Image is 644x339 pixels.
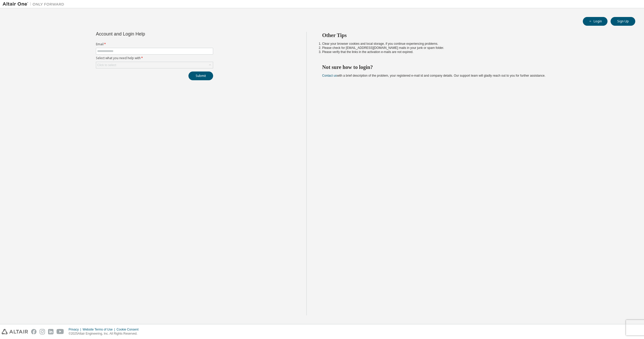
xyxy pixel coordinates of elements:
div: Cookie Consent [116,327,141,332]
button: Submit [188,72,213,80]
span: with a brief description of the problem, your registered e-mail id and company details. Our suppo... [322,74,545,77]
p: © 2025 Altair Engineering, Inc. All Rights Reserved. [69,332,142,336]
li: Please verify that the links in the activation e-mails are not expired. [322,50,626,54]
li: Please check for [EMAIL_ADDRESS][DOMAIN_NAME] mails in your junk or spam folder. [322,46,626,50]
img: facebook.svg [31,329,37,334]
h2: Not sure how to login? [322,64,626,70]
button: Sign Up [611,17,635,26]
li: Clear your browser cookies and local storage, if you continue experiencing problems. [322,42,626,46]
img: Altair One [3,2,67,7]
img: youtube.svg [57,329,64,334]
img: linkedin.svg [48,329,53,334]
h2: Other Tips [322,32,626,39]
img: altair_logo.svg [2,329,28,334]
img: instagram.svg [40,329,45,334]
div: Account and Login Help [96,32,190,36]
div: Privacy [69,327,83,332]
label: Email [96,42,213,46]
button: Login [583,17,607,26]
div: Click to select [96,62,213,68]
div: Website Terms of Use [83,327,116,332]
a: Contact us [322,74,337,77]
label: Select what you need help with [96,56,213,60]
div: Click to select [97,63,116,67]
